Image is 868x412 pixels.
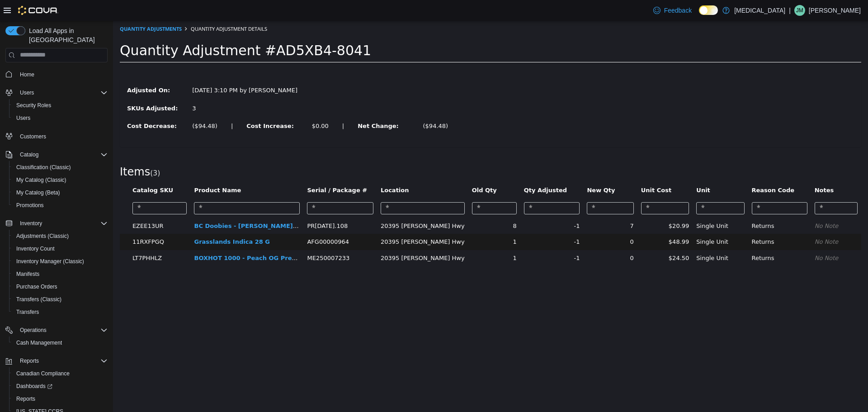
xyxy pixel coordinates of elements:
[16,213,78,229] td: 11RXFPGQ
[9,99,111,112] button: Security Roles
[16,325,50,336] button: Operations
[16,218,46,229] button: Inventory
[13,243,108,254] span: Inventory Count
[16,218,108,229] span: Inventory
[13,175,70,185] a: My Catalog (Classic)
[9,306,111,318] button: Transfers
[16,229,78,246] td: LT7PHHLZ
[355,197,407,213] td: 8
[9,161,111,174] button: Classification (Classic)
[355,213,407,229] td: 1
[9,230,111,242] button: Adjustments (Classic)
[699,5,718,15] input: Dark Mode
[16,69,108,80] span: Home
[528,165,560,174] button: Unit Cost
[13,256,88,267] a: Inventory Manager (Classic)
[194,165,256,174] button: Serial / Package #
[789,5,791,16] p: |
[20,89,34,96] span: Users
[9,293,111,306] button: Transfers (Classic)
[9,112,111,124] button: Users
[9,174,111,186] button: My Catalog (Classic)
[13,269,43,279] a: Manifests
[78,5,154,11] span: Quantity Adjustment Details
[474,165,504,174] button: New Qty
[2,148,111,161] button: Catalog
[13,269,108,279] span: Manifests
[13,337,66,348] a: Cash Management
[13,337,108,348] span: Cash Management
[16,395,35,403] span: Reports
[25,26,108,44] span: Load All Apps in [GEOGRAPHIC_DATA]
[699,15,699,15] span: Dark Mode
[13,187,64,198] a: My Catalog (Beta)
[9,393,111,405] button: Reports
[13,307,108,317] span: Transfers
[20,71,34,78] span: Home
[702,202,726,208] em: No Note
[37,148,47,156] small: ( )
[407,229,471,246] td: -1
[2,130,111,143] button: Customers
[20,357,39,365] span: Reports
[7,83,72,92] label: SKUs Adjusted:
[16,114,30,122] span: Users
[635,213,698,229] td: Returns
[7,65,72,74] label: Adjusted On:
[13,113,34,123] a: Users
[16,296,61,303] span: Transfers (Classic)
[359,165,386,174] button: Old Qty
[9,268,111,280] button: Manifests
[583,165,599,174] button: Unit
[81,218,157,224] a: Grasslands Indica 28 G
[734,5,785,16] p: [MEDICAL_DATA]
[190,229,264,246] td: ME250007233
[268,202,352,208] span: 20395 [PERSON_NAME] Hwy
[268,234,352,241] span: 20395 [PERSON_NAME] Hwy
[650,1,695,19] a: Feedback
[16,325,108,336] span: Operations
[199,101,216,110] div: $0.00
[16,149,108,160] span: Catalog
[9,199,111,212] button: Promotions
[702,218,726,224] em: No Note
[796,5,803,16] span: JM
[13,393,39,404] a: Reports
[635,197,698,213] td: Returns
[81,202,262,208] a: BC Doobies - [PERSON_NAME] Chron Pre-Rolls 10x0.5g
[9,280,111,293] button: Purchase Orders
[127,101,192,110] label: Cost Increase:
[411,165,456,174] button: Qty Adjusted
[13,281,108,292] span: Purchase Orders
[268,218,352,224] span: 20395 [PERSON_NAME] Hwy
[7,22,258,38] span: Quantity Adjustment #AD5XB4-8041
[13,113,108,123] span: Users
[190,213,264,229] td: AFG00000964
[16,69,38,80] a: Home
[9,242,111,255] button: Inventory Count
[470,197,524,213] td: 7
[524,229,580,246] td: $24.50
[16,383,52,390] span: Dashboards
[81,234,231,241] a: BOXHOT 1000 - Peach OG Prefilled Vape 1.2G
[79,101,104,110] div: ($94.48)
[524,197,580,213] td: $20.99
[16,283,57,290] span: Purchase Orders
[20,220,42,227] span: Inventory
[580,213,635,229] td: Single Unit
[2,355,111,367] button: Reports
[16,355,42,366] button: Reports
[13,256,108,267] span: Inventory Manager (Classic)
[470,213,524,229] td: 0
[79,83,189,92] div: 3
[20,327,47,334] span: Operations
[16,258,84,265] span: Inventory Manager (Classic)
[190,197,264,213] td: PR[DATE].108
[794,5,805,16] div: Joel Moore
[16,149,42,160] button: Catalog
[9,186,111,199] button: My Catalog (Beta)
[13,393,108,404] span: Reports
[470,229,524,246] td: 0
[2,324,111,336] button: Operations
[16,87,38,98] button: Users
